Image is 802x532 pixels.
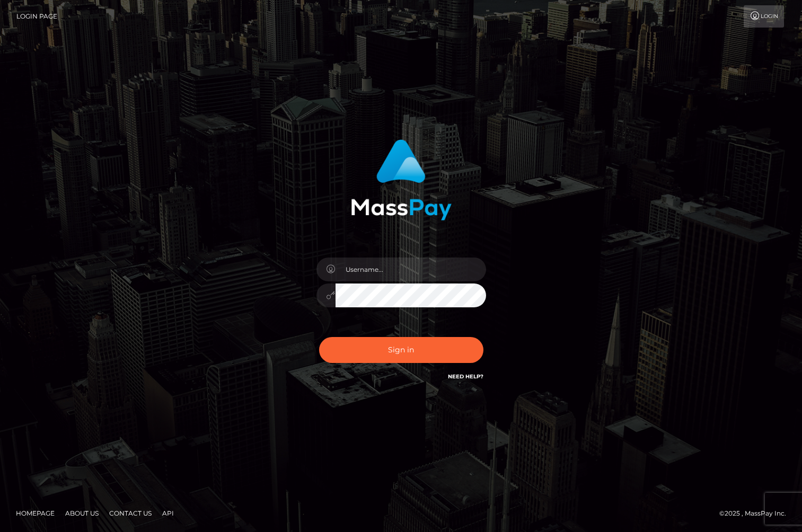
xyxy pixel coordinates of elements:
[719,508,794,519] div: © 2025 , MassPay Inc.
[336,258,486,281] input: Username...
[351,139,452,220] img: MassPay Login
[16,5,57,28] a: Login Page
[61,505,103,521] a: About Us
[448,373,483,380] a: Need Help?
[12,505,59,521] a: Homepage
[319,337,483,363] button: Sign in
[158,505,178,521] a: API
[105,505,156,521] a: Contact Us
[744,5,784,28] a: Login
